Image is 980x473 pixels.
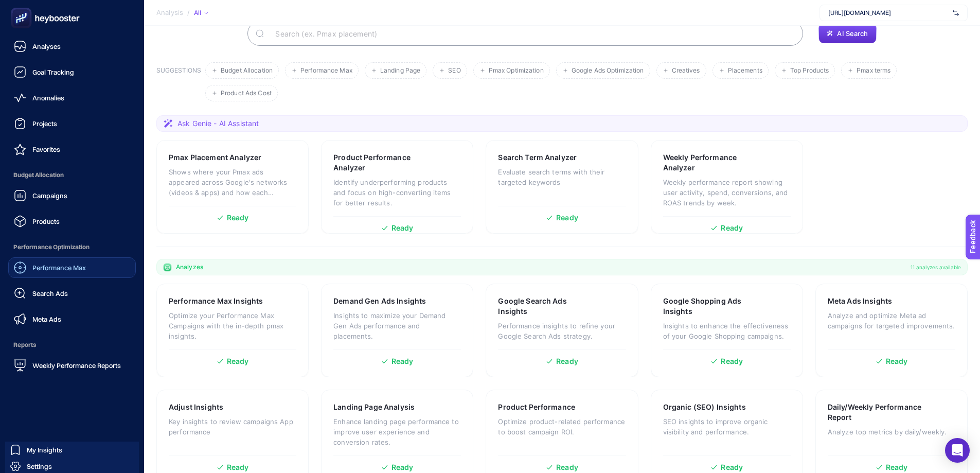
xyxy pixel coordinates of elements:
button: AI Search [818,23,876,44]
p: Optimize your Performance Max Campaigns with the in-depth pmax insights. [169,310,296,341]
span: Campaigns [32,191,67,200]
p: Weekly performance report showing user activity, spend, conversions, and ROAS trends by week. [663,177,791,208]
a: Meta Ads InsightsAnalyze and optimize Meta ad campaigns for targeted improvements.Ready [815,284,968,377]
span: / [187,8,190,16]
span: Settings [27,462,52,470]
p: Evaluate search terms with their targeted keywords [498,167,626,187]
a: Goal Tracking [8,62,136,82]
span: 11 analyzes available [911,263,961,271]
span: Ready [391,224,414,232]
a: My Insights [5,442,139,458]
span: Ready [556,464,578,471]
a: Favorites [8,139,136,160]
span: Ready [227,358,249,365]
span: Projects [32,119,57,128]
p: Optimize product-related performance to boost campaign ROI. [498,416,626,437]
a: Meta Ads [8,309,136,329]
p: Analyze and optimize Meta ad campaigns for targeted improvements. [828,310,955,331]
span: Creatives [672,67,700,75]
span: My Insights [27,446,62,454]
a: Search Term AnalyzerEvaluate search terms with their targeted keywordsReady [486,140,638,234]
a: Search Ads [8,283,136,304]
span: Ready [391,358,414,365]
p: SEO insights to improve organic visibility and performance. [663,416,791,437]
a: Google Shopping Ads InsightsInsights to enhance the effectiveness of your Google Shopping campaig... [651,284,803,377]
h3: Pmax Placement Analyzer [169,152,261,163]
h3: Meta Ads Insights [828,296,892,306]
span: Budget Allocation [221,67,273,75]
h3: Adjust Insights [169,402,223,412]
h3: Organic (SEO) Insights [663,402,746,412]
h3: Google Search Ads Insights [498,296,593,317]
span: Meta Ads [32,315,61,323]
span: [URL][DOMAIN_NAME] [828,9,949,17]
a: Weekly Performance AnalyzerWeekly performance report showing user activity, spend, conversions, a... [651,140,803,234]
span: Landing Page [380,67,420,75]
span: Performance Optimization [8,237,136,257]
h3: Performance Max Insights [169,296,263,306]
div: Open Intercom Messenger [945,438,970,463]
div: All [194,9,208,17]
p: Performance insights to refine your Google Search Ads strategy. [498,321,626,341]
span: Anomalies [32,94,64,102]
a: Analyses [8,36,136,57]
span: Analyses [32,42,61,50]
span: Goal Tracking [32,68,74,76]
p: Identify underperforming products and focus on high-converting items for better results. [333,177,461,208]
span: Reports [8,335,136,355]
a: Product Performance AnalyzerIdentify underperforming products and focus on high-converting items ... [321,140,473,234]
span: Products [32,217,60,225]
span: Placements [728,67,762,75]
a: Performance Max [8,257,136,278]
span: Ready [227,464,249,471]
p: Analyze top metrics by daily/weekly. [828,427,955,437]
span: Budget Allocation [8,165,136,185]
span: SEO [448,67,460,75]
span: Pmax Optimization [489,67,544,75]
a: Anomalies [8,87,136,108]
span: Analyzes [176,263,203,271]
span: Ready [886,358,908,365]
span: Ready [556,214,578,221]
span: Feedback [6,3,39,11]
span: Product Ads Cost [221,90,272,97]
span: Performance Max [32,264,86,272]
img: svg%3e [953,8,959,18]
a: Products [8,211,136,232]
a: Demand Gen Ads InsightsInsights to maximize your Demand Gen Ads performance and placements.Ready [321,284,473,377]
span: Ready [721,358,743,365]
span: Ready [886,464,908,471]
span: Analysis [156,9,183,17]
h3: Daily/Weekly Performance Report [828,402,924,423]
a: Pmax Placement AnalyzerShows where your Pmax ads appeared across Google's networks (videos & apps... [156,140,309,234]
p: Insights to enhance the effectiveness of your Google Shopping campaigns. [663,321,791,341]
span: Performance Max [300,67,352,75]
p: Key insights to review campaigns App performance [169,416,296,437]
span: Ready [227,214,249,221]
span: Top Products [790,67,829,75]
h3: Product Performance [498,402,575,412]
h3: Weekly Performance Analyzer [663,152,759,173]
h3: Search Term Analyzer [498,152,577,163]
a: Google Search Ads InsightsPerformance insights to refine your Google Search Ads strategy.Ready [486,284,638,377]
a: Weekly Performance Reports [8,355,136,376]
h3: Product Performance Analyzer [333,152,429,173]
p: Insights to maximize your Demand Gen Ads performance and placements. [333,310,461,341]
span: Ready [721,224,743,232]
a: Campaigns [8,185,136,206]
h3: Demand Gen Ads Insights [333,296,426,306]
input: Search [267,19,795,48]
p: Enhance landing page performance to improve user experience and conversion rates. [333,416,461,447]
span: Ready [556,358,578,365]
h3: Google Shopping Ads Insights [663,296,759,317]
span: Ready [391,464,414,471]
span: Favorites [32,145,60,153]
a: Projects [8,113,136,134]
span: AI Search [837,29,868,38]
p: Shows where your Pmax ads appeared across Google's networks (videos & apps) and how each placemen... [169,167,296,198]
span: Search Ads [32,289,68,297]
h3: SUGGESTIONS [156,66,201,101]
a: Performance Max InsightsOptimize your Performance Max Campaigns with the in-depth pmax insights.R... [156,284,309,377]
span: Weekly Performance Reports [32,361,121,370]
span: Ready [721,464,743,471]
